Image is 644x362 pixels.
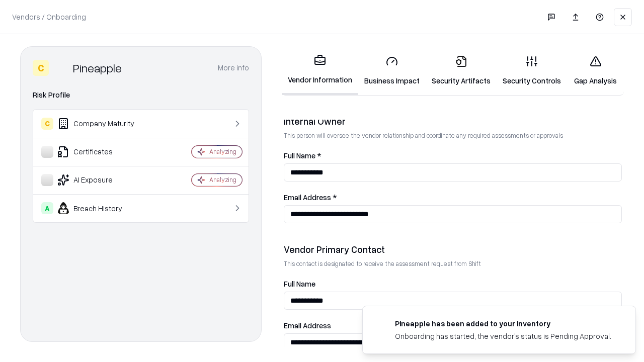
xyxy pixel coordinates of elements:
label: Full Name [284,280,622,288]
label: Full Name * [284,152,622,159]
div: Onboarding has started, the vendor's status is Pending Approval. [395,331,611,341]
a: Gap Analysis [567,47,624,94]
div: Certificates [41,146,162,158]
div: Pineapple has been added to your inventory [395,318,611,329]
p: Vendors / Onboarding [12,12,86,22]
div: C [33,60,49,76]
div: Analyzing [209,147,236,156]
button: More info [218,59,249,77]
div: Risk Profile [33,89,249,101]
p: This person will oversee the vendor relationship and coordinate any required assessments or appro... [284,131,622,140]
div: Analyzing [209,175,236,184]
a: Business Impact [358,47,426,94]
label: Email Address [284,322,622,329]
a: Security Artifacts [426,47,497,94]
div: A [41,202,53,214]
div: Internal Owner [284,115,622,127]
img: Pineapple [53,60,69,76]
div: AI Exposure [41,174,162,186]
div: Vendor Primary Contact [284,243,622,255]
p: This contact is designated to receive the assessment request from Shift [284,259,622,268]
div: Pineapple [73,60,122,76]
a: Vendor Information [282,46,358,95]
a: Security Controls [497,47,567,94]
div: C [41,118,53,130]
div: Company Maturity [41,118,162,130]
img: pineappleenergy.com [375,318,387,330]
label: Email Address * [284,194,622,201]
div: Breach History [41,202,162,214]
